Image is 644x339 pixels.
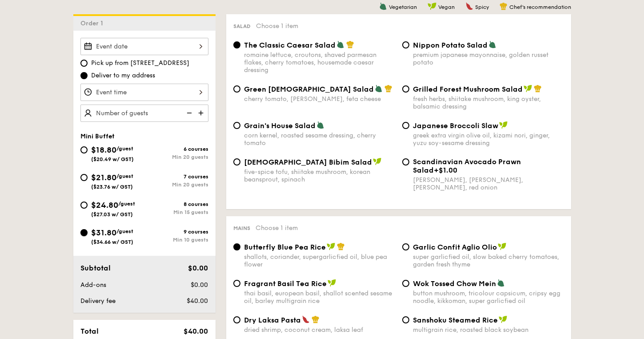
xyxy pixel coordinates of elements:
span: Sanshoku Steamed Rice [413,316,498,324]
img: icon-vegan.f8ff3823.svg [499,121,508,129]
span: Pick up from [STREET_ADDRESS] [91,59,189,68]
span: Grilled Forest Mushroom Salad [413,85,523,93]
div: fresh herbs, shiitake mushroom, king oyster, balsamic dressing [413,95,564,110]
div: button mushroom, tricolour capsicum, cripsy egg noodle, kikkoman, super garlicfied oil [413,290,564,305]
input: $18.80/guest($20.49 w/ GST)6 coursesMin 20 guests [80,146,88,153]
img: icon-vegan.f8ff3823.svg [499,315,508,323]
input: Grilled Forest Mushroom Saladfresh herbs, shiitake mushroom, king oyster, balsamic dressing [402,85,409,93]
span: Green [DEMOGRAPHIC_DATA] Salad [244,85,374,93]
img: icon-vegetarian.fe4039eb.svg [488,40,496,48]
input: Dry Laksa Pastadried shrimp, coconut cream, laksa leaf [233,316,240,323]
input: Green [DEMOGRAPHIC_DATA] Saladcherry tomato, [PERSON_NAME], feta cheese [233,85,240,93]
span: The Classic Caesar Salad [244,41,336,49]
img: icon-spicy.37a8142b.svg [302,315,310,323]
input: Wok Tossed Chow Meinbutton mushroom, tricolour capsicum, cripsy egg noodle, kikkoman, super garli... [402,280,409,287]
span: Dry Laksa Pasta [244,316,301,324]
input: Garlic Confit Aglio Oliosuper garlicfied oil, slow baked cherry tomatoes, garden fresh thyme [402,243,409,250]
img: icon-chef-hat.a58ddaea.svg [312,315,320,323]
span: /guest [116,145,133,152]
span: /guest [118,201,135,207]
div: dried shrimp, coconut cream, laksa leaf [244,326,395,334]
span: /guest [116,173,133,179]
div: 9 courses [144,229,208,235]
input: Pick up from [STREET_ADDRESS] [80,60,88,67]
img: icon-vegetarian.fe4039eb.svg [497,279,505,287]
span: Garlic Confit Aglio Olio [413,243,497,251]
span: Nippon Potato Salad [413,41,488,49]
input: [DEMOGRAPHIC_DATA] Bibim Saladfive-spice tofu, shiitake mushroom, korean beansprout, spinach [233,158,240,165]
img: icon-spicy.37a8142b.svg [465,2,473,10]
span: Vegan [438,4,455,10]
span: ($34.66 w/ GST) [91,239,133,245]
input: Grain's House Saladcorn kernel, roasted sesame dressing, cherry tomato [233,122,240,129]
span: Salad [233,23,251,29]
img: icon-chef-hat.a58ddaea.svg [346,40,354,48]
input: Scandinavian Avocado Prawn Salad+$1.00[PERSON_NAME], [PERSON_NAME], [PERSON_NAME], red onion [402,158,409,165]
input: Event time [80,84,208,101]
img: icon-chef-hat.a58ddaea.svg [337,242,345,250]
div: five-spice tofu, shiitake mushroom, korean beansprout, spinach [244,168,395,183]
input: Sanshoku Steamed Ricemultigrain rice, roasted black soybean [402,316,409,323]
div: premium japanese mayonnaise, golden russet potato [413,51,564,66]
span: Scandinavian Avocado Prawn Salad [413,157,521,174]
span: Subtotal [80,264,111,272]
span: Order 1 [80,20,107,27]
span: Choose 1 item [256,224,298,232]
span: Grain's House Salad [244,121,316,130]
span: ($23.76 w/ GST) [91,184,133,190]
span: $18.80 [91,145,116,155]
div: super garlicfied oil, slow baked cherry tomatoes, garden fresh thyme [413,253,564,268]
span: Add-ons [80,281,106,289]
span: Delivery fee [80,297,116,305]
img: icon-vegan.f8ff3823.svg [498,242,507,250]
span: Wok Tossed Chow Mein [413,279,496,288]
span: Japanese Broccoli Slaw [413,121,498,130]
input: Event date [80,38,208,55]
img: icon-vegan.f8ff3823.svg [327,242,336,250]
span: Choose 1 item [256,22,298,30]
img: icon-vegan.f8ff3823.svg [373,157,382,165]
img: icon-chef-hat.a58ddaea.svg [534,85,542,93]
div: shallots, coriander, supergarlicfied oil, blue pea flower [244,253,395,268]
span: ($27.03 w/ GST) [91,211,133,218]
span: $0.00 [188,264,208,272]
input: The Classic Caesar Saladromaine lettuce, croutons, shaved parmesan flakes, cherry tomatoes, house... [233,41,240,48]
span: $21.80 [91,173,116,182]
img: icon-vegetarian.fe4039eb.svg [379,2,387,10]
img: icon-add.58712e84.svg [195,105,208,121]
div: romaine lettuce, croutons, shaved parmesan flakes, cherry tomatoes, housemade caesar dressing [244,51,395,74]
input: $21.80/guest($23.76 w/ GST)7 coursesMin 20 guests [80,174,88,181]
img: icon-vegetarian.fe4039eb.svg [316,121,324,129]
div: 8 courses [144,201,208,207]
span: $0.00 [191,281,208,289]
div: 7 courses [144,174,208,180]
div: Min 15 guests [144,209,208,215]
input: Japanese Broccoli Slawgreek extra virgin olive oil, kizami nori, ginger, yuzu soy-sesame dressing [402,122,409,129]
input: Butterfly Blue Pea Riceshallots, coriander, supergarlicfied oil, blue pea flower [233,243,240,250]
span: +$1.00 [434,166,457,174]
div: corn kernel, roasted sesame dressing, cherry tomato [244,132,395,147]
span: $40.00 [187,297,208,305]
div: [PERSON_NAME], [PERSON_NAME], [PERSON_NAME], red onion [413,176,564,191]
img: icon-chef-hat.a58ddaea.svg [384,85,392,93]
div: Min 10 guests [144,237,208,243]
span: /guest [116,228,133,234]
div: greek extra virgin olive oil, kizami nori, ginger, yuzu soy-sesame dressing [413,132,564,147]
img: icon-vegan.f8ff3823.svg [524,85,532,93]
span: Mains [233,225,250,231]
span: Deliver to my address [91,71,155,80]
div: thai basil, european basil, shallot scented sesame oil, barley multigrain rice [244,290,395,305]
span: Spicy [475,4,489,10]
input: Number of guests [80,105,208,122]
img: icon-vegetarian.fe4039eb.svg [375,85,383,93]
input: $24.80/guest($27.03 w/ GST)8 coursesMin 15 guests [80,202,88,209]
img: icon-chef-hat.a58ddaea.svg [500,2,508,10]
span: Vegetarian [389,4,417,10]
img: icon-vegan.f8ff3823.svg [428,2,436,10]
img: icon-reduce.1d2dbef1.svg [182,105,195,121]
img: icon-vegetarian.fe4039eb.svg [336,40,344,48]
div: 6 courses [144,146,208,152]
span: Total [80,327,99,335]
input: $31.80/guest($34.66 w/ GST)9 coursesMin 10 guests [80,229,88,236]
span: $24.80 [91,200,118,210]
